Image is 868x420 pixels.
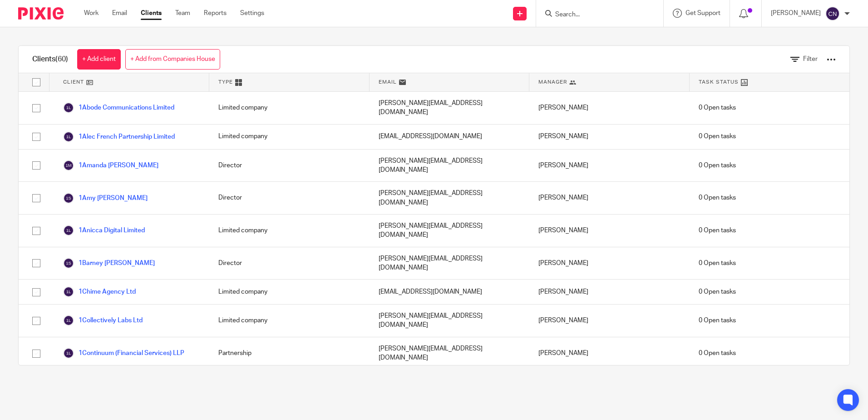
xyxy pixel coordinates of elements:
[699,103,736,112] span: 0 Open tasks
[32,55,68,64] h1: Clients
[63,78,84,86] span: Client
[63,131,175,142] a: 1Alec French Partnership Limited
[28,74,45,91] input: Select all
[771,9,821,18] p: [PERSON_NAME]
[209,280,369,304] div: Limited company
[370,150,529,182] div: [PERSON_NAME][EMAIL_ADDRESS][DOMAIN_NAME]
[209,305,369,337] div: Limited company
[112,9,127,18] a: Email
[699,349,736,358] span: 0 Open tasks
[63,286,74,297] img: svg%3E
[63,160,158,171] a: 1Amanda [PERSON_NAME]
[529,125,689,149] div: [PERSON_NAME]
[370,247,529,280] div: [PERSON_NAME][EMAIL_ADDRESS][DOMAIN_NAME]
[63,225,145,236] a: 1Anicca Digital Limited
[63,348,74,359] img: svg%3E
[209,337,369,370] div: Partnership
[84,9,99,18] a: Work
[209,92,369,124] div: Limited company
[370,337,529,370] div: [PERSON_NAME][EMAIL_ADDRESS][DOMAIN_NAME]
[370,215,529,247] div: [PERSON_NAME][EMAIL_ADDRESS][DOMAIN_NAME]
[529,215,689,247] div: [PERSON_NAME]
[63,102,174,113] a: 1Abode Communications Limited
[538,78,567,86] span: Manager
[379,78,397,86] span: Email
[699,78,739,86] span: Task Status
[175,9,190,18] a: Team
[63,348,184,359] a: 1Continuum (Financial Services) LLP
[55,55,68,63] span: (60)
[209,215,369,247] div: Limited company
[63,258,155,269] a: 1Barney [PERSON_NAME]
[209,125,369,149] div: Limited company
[529,337,689,370] div: [PERSON_NAME]
[204,9,227,18] a: Reports
[370,92,529,124] div: [PERSON_NAME][EMAIL_ADDRESS][DOMAIN_NAME]
[825,6,840,21] img: svg%3E
[370,305,529,337] div: [PERSON_NAME][EMAIL_ADDRESS][DOMAIN_NAME]
[240,9,264,18] a: Settings
[370,125,529,149] div: [EMAIL_ADDRESS][DOMAIN_NAME]
[686,10,720,16] span: Get Support
[529,247,689,280] div: [PERSON_NAME]
[529,280,689,304] div: [PERSON_NAME]
[529,92,689,124] div: [PERSON_NAME]
[370,280,529,304] div: [EMAIL_ADDRESS][DOMAIN_NAME]
[699,287,736,296] span: 0 Open tasks
[63,193,148,204] a: 1Amy [PERSON_NAME]
[63,225,74,236] img: svg%3E
[529,305,689,337] div: [PERSON_NAME]
[209,182,369,214] div: Director
[370,182,529,214] div: [PERSON_NAME][EMAIL_ADDRESS][DOMAIN_NAME]
[141,9,162,18] a: Clients
[63,102,74,113] img: svg%3E
[218,78,233,86] span: Type
[63,131,74,142] img: svg%3E
[125,49,220,70] a: + Add from Companies House
[63,315,143,326] a: 1Collectively Labs Ltd
[699,226,736,235] span: 0 Open tasks
[63,286,136,297] a: 1Chime Agency Ltd
[699,132,736,141] span: 0 Open tasks
[699,259,736,268] span: 0 Open tasks
[529,150,689,182] div: [PERSON_NAME]
[699,161,736,170] span: 0 Open tasks
[77,49,121,70] a: + Add client
[63,193,74,204] img: svg%3E
[803,56,818,62] span: Filter
[63,160,74,171] img: svg%3E
[554,11,636,19] input: Search
[18,7,64,20] img: Pixie
[699,193,736,202] span: 0 Open tasks
[63,258,74,269] img: svg%3E
[209,150,369,182] div: Director
[209,247,369,280] div: Director
[699,316,736,325] span: 0 Open tasks
[529,182,689,214] div: [PERSON_NAME]
[63,315,74,326] img: svg%3E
